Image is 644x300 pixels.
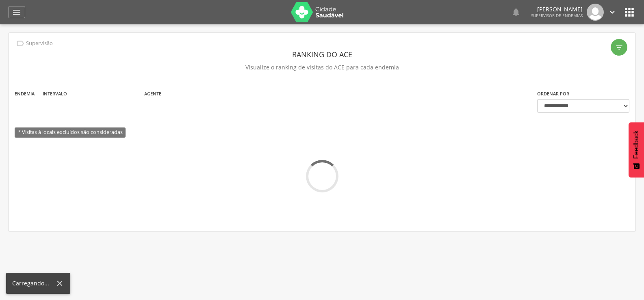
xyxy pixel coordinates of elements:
[8,6,25,18] a: 
[144,91,161,97] label: Agente
[608,4,617,21] a: 
[15,62,629,73] p: Visualize o ranking de visitas do ACE para cada endemia
[531,6,583,12] p: [PERSON_NAME]
[15,127,126,138] span: * Visitas à locais excluídos são consideradas
[15,47,629,62] header: Ranking do ACE
[611,39,627,56] div: Filtro
[537,91,569,97] label: Ordenar por
[43,91,67,97] label: Intervalo
[12,7,22,17] i: 
[511,7,521,17] i: 
[615,43,623,52] i: 
[511,4,521,21] a: 
[608,8,617,17] i: 
[629,122,644,177] button: Feedback - Mostrar pesquisa
[623,6,636,19] i: 
[531,13,583,18] span: Supervisor de Endemias
[15,91,35,97] label: Endemia
[16,39,25,48] i: 
[26,40,53,47] p: Supervisão
[633,130,640,159] span: Feedback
